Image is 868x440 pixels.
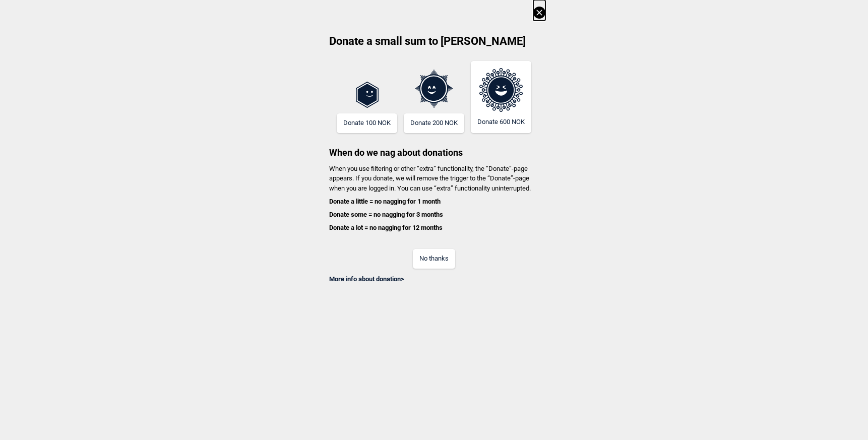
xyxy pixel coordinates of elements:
[329,224,443,231] b: Donate a lot = no nagging for 12 months
[329,198,441,205] b: Donate a little = no nagging for 1 month
[413,249,455,269] button: No thanks
[337,113,397,133] button: Donate 100 NOK
[323,34,545,56] h2: Donate a small sum to [PERSON_NAME]
[404,113,464,133] button: Donate 200 NOK
[471,61,531,133] button: Donate 600 NOK
[323,133,545,159] h3: When do we nag about donations
[329,211,443,218] b: Donate some = no nagging for 3 months
[329,275,404,283] a: More info about donation>
[323,164,545,233] p: When you use filtering or other “extra” functionality, the “Donate”-page appears. If you donate, ...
